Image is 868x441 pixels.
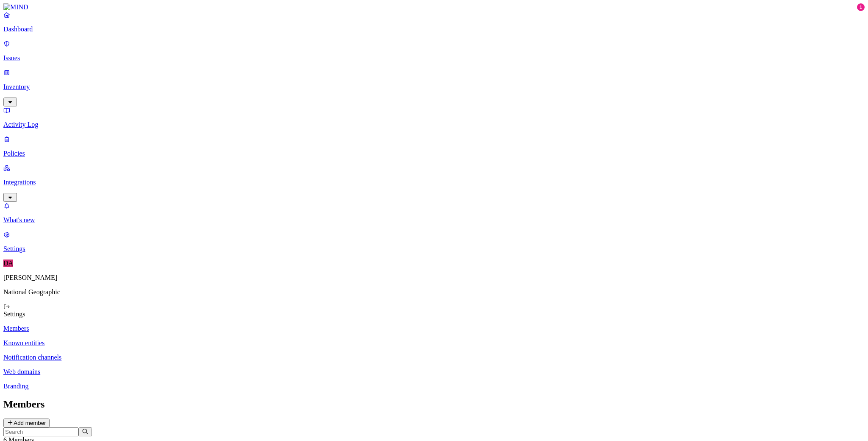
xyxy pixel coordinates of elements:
[3,69,865,105] a: Inventory
[3,40,865,62] a: Issues
[3,354,865,361] a: Notification channels
[3,164,865,201] a: Integrations
[3,260,13,267] span: DA
[3,216,865,224] p: What's new
[3,121,865,128] p: Activity Log
[3,3,865,11] a: MIND
[3,274,865,282] p: [PERSON_NAME]
[3,54,865,62] p: Issues
[3,135,865,157] a: Policies
[3,25,865,33] p: Dashboard
[3,419,50,427] button: Add member
[3,368,865,376] a: Web domains
[3,325,865,332] a: Members
[3,3,28,11] img: MIND
[3,339,865,347] a: Known entities
[3,245,865,253] p: Settings
[3,106,865,128] a: Activity Log
[3,399,865,410] h2: Members
[3,427,78,436] input: Search
[3,202,865,224] a: What's new
[3,310,865,318] div: Settings
[857,3,865,11] div: 1
[3,150,865,157] p: Policies
[3,179,865,186] p: Integrations
[3,231,865,253] a: Settings
[3,83,865,91] p: Inventory
[3,382,865,390] a: Branding
[3,11,865,33] a: Dashboard
[3,288,865,296] p: National Geographic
